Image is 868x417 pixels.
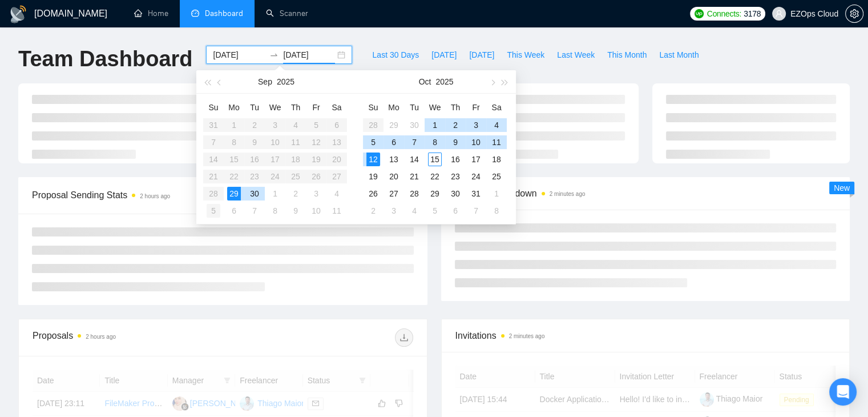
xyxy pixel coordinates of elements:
[366,135,380,149] div: 5
[507,49,544,61] span: This Week
[775,10,783,18] span: user
[445,117,466,134] td: 2025-10-02
[366,46,425,64] button: Last 30 Days
[383,134,404,151] td: 2025-10-06
[387,170,401,183] div: 20
[363,185,383,202] td: 2025-10-26
[387,118,401,132] div: 29
[428,135,442,149] div: 8
[326,202,347,219] td: 2025-10-11
[383,117,404,134] td: 2025-09-29
[845,5,863,23] button: setting
[265,98,285,117] th: We
[466,98,486,117] th: Fr
[490,204,503,218] div: 8
[466,117,486,134] td: 2025-10-03
[425,117,445,134] td: 2025-10-01
[419,70,431,93] button: Oct
[445,98,466,117] th: Th
[383,151,404,168] td: 2025-10-13
[428,153,442,166] div: 15
[285,98,306,117] th: Th
[326,98,347,117] th: Sa
[248,204,261,218] div: 7
[466,168,486,185] td: 2025-10-24
[140,193,170,199] time: 2 hours ago
[366,187,380,201] div: 26
[244,185,265,202] td: 2025-09-30
[227,204,241,218] div: 6
[445,202,466,219] td: 2025-11-06
[445,185,466,202] td: 2025-10-30
[449,170,462,183] div: 23
[435,70,453,93] button: 2025
[285,202,306,219] td: 2025-10-09
[407,187,421,201] div: 28
[387,153,401,166] div: 13
[383,202,404,219] td: 2025-11-03
[404,98,425,117] th: Tu
[404,117,425,134] td: 2025-09-30
[445,168,466,185] td: 2025-10-23
[306,185,326,202] td: 2025-10-03
[309,187,323,201] div: 3
[86,334,116,340] time: 2 hours ago
[455,328,836,343] span: Invitations
[213,49,265,61] input: Start date
[134,9,168,18] a: homeHome
[466,151,486,168] td: 2025-10-17
[428,118,442,132] div: 1
[425,185,445,202] td: 2025-10-29
[431,49,457,61] span: [DATE]
[407,204,421,218] div: 4
[469,153,483,166] div: 17
[404,134,425,151] td: 2025-10-07
[486,202,507,219] td: 2025-11-08
[258,70,272,93] button: Sep
[207,204,220,218] div: 5
[248,187,261,201] div: 30
[203,202,224,219] td: 2025-10-05
[407,153,421,166] div: 14
[466,134,486,151] td: 2025-10-10
[425,168,445,185] td: 2025-10-22
[387,204,401,218] div: 3
[330,204,344,218] div: 11
[330,187,344,201] div: 4
[363,134,383,151] td: 2025-10-05
[490,135,503,149] div: 11
[486,117,507,134] td: 2025-10-04
[383,185,404,202] td: 2025-10-27
[32,188,285,202] span: Proposal Sending Stats
[306,98,326,117] th: Fr
[407,118,421,132] div: 30
[363,202,383,219] td: 2025-11-02
[404,151,425,168] td: 2025-10-14
[277,70,294,93] button: 2025
[550,191,586,197] time: 2 minutes ago
[269,50,278,59] span: swap-right
[289,204,302,218] div: 9
[18,46,192,73] h1: Team Dashboard
[449,204,462,218] div: 6
[551,46,601,64] button: Last Week
[425,46,463,64] button: [DATE]
[449,118,462,132] div: 2
[407,135,421,149] div: 7
[387,187,401,201] div: 27
[224,202,244,219] td: 2025-10-06
[407,170,421,183] div: 21
[268,204,282,218] div: 8
[659,49,699,61] span: Last Month
[383,168,404,185] td: 2025-10-20
[601,46,653,64] button: This Month
[283,49,335,61] input: End date
[469,135,483,149] div: 10
[449,135,462,149] div: 9
[428,187,442,201] div: 29
[695,9,704,18] img: upwork-logo.png
[224,98,244,117] th: Mo
[425,98,445,117] th: We
[191,9,199,17] span: dashboard
[265,202,285,219] td: 2025-10-08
